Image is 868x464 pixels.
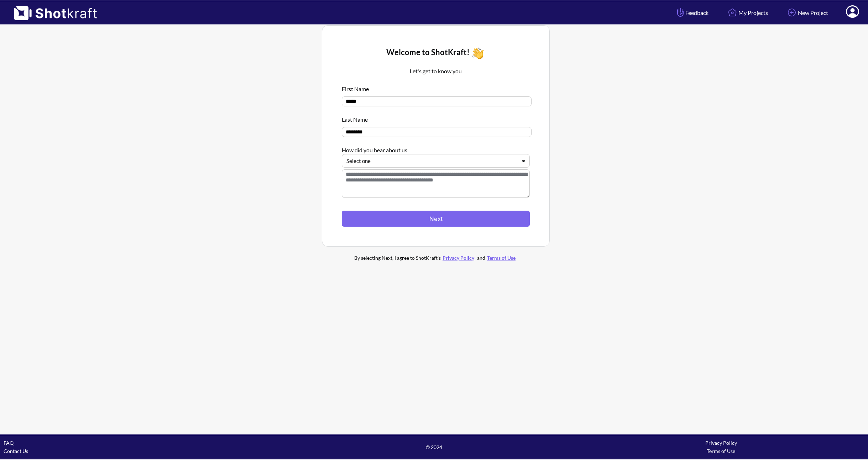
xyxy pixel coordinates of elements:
p: Let's get to know you [342,67,530,75]
button: Next [342,211,530,227]
span: © 2024 [291,443,577,451]
div: By selecting Next, I agree to ShotKraft's and [340,254,532,262]
div: Terms of Use [577,447,864,455]
img: Wave Icon [470,45,486,61]
a: Terms of Use [485,255,517,261]
div: First Name [342,81,530,93]
img: Hand Icon [675,6,685,19]
div: Welcome to ShotKraft! [342,45,530,61]
a: FAQ [4,440,14,446]
div: Privacy Policy [577,439,864,447]
a: Contact Us [4,448,28,454]
div: Last Name [342,112,530,123]
a: Privacy Policy [441,255,476,261]
a: My Projects [721,3,773,22]
span: Feedback [675,9,708,17]
a: New Project [780,3,833,22]
img: Home Icon [726,6,738,19]
img: Add Icon [786,6,798,19]
div: How did you hear about us [342,142,530,154]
